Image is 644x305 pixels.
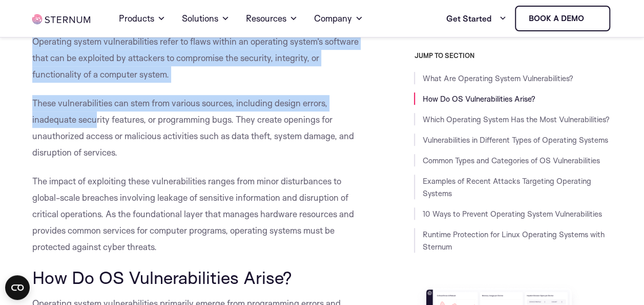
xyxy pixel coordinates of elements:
[422,230,604,252] a: Runtime Protection for Linux Operating Systems with Sternum
[422,115,609,124] a: Which Operating System Has the Most Vulnerabilities?
[5,275,30,300] button: Open CMP widget
[414,51,612,60] h3: JUMP TO SECTION
[422,209,601,219] a: 10 Ways to Prevent Operating System Vulnerabilities
[422,94,535,104] a: How Do OS Vulnerabilities Arise?
[422,73,573,83] a: What Are Operating System Vulnerabilities?
[422,135,608,145] a: Vulnerabilities in Different Types of Operating Systems
[446,8,507,29] a: Get Started
[515,6,610,31] a: Book a demo
[32,36,359,80] span: Operating system vulnerabilities refer to flaws within an operating system’s software that can be...
[32,14,90,24] img: sternum iot
[588,14,596,23] img: sternum iot
[32,266,292,288] span: How Do OS Vulnerabilities Arise?
[422,156,599,165] a: Common Types and Categories of OS Vulnerabilities
[32,176,354,252] span: The impact of exploiting these vulnerabilities ranges from minor disturbances to global-scale bre...
[422,176,591,198] a: Examples of Recent Attacks Targeting Operating Systems
[32,98,354,158] span: These vulnerabilities can stem from various sources, including design errors, inadequate security...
